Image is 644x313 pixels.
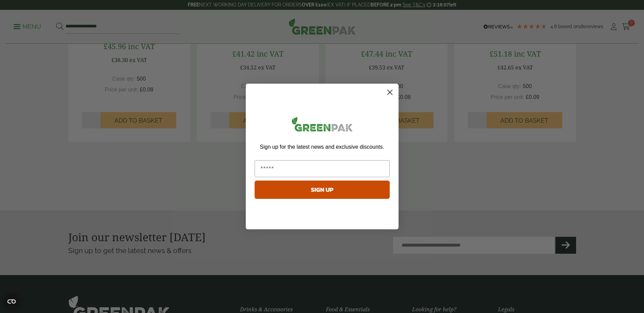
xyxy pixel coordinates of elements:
[3,293,20,310] button: Open CMP widget
[384,86,396,98] button: Close dialog
[255,160,390,177] input: Email
[260,144,384,150] span: Sign up for the latest news and exclusive discounts.
[255,181,390,199] button: SIGN UP
[255,114,390,137] img: greenpak_logo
